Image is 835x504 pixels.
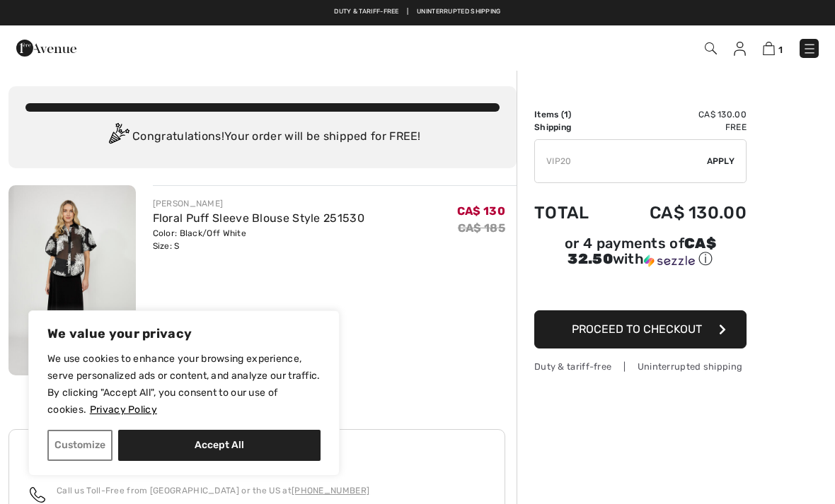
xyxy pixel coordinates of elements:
p: We use cookies to enhance your browsing experience, serve personalized ads or content, and analyz... [47,351,321,418]
a: Floral Puff Sleeve Blouse Style 251530 [153,211,364,225]
a: [PHONE_NUMBER] [292,486,369,496]
td: Shipping [534,121,611,134]
span: CA$ 130 [457,204,505,218]
td: Total [534,189,611,237]
img: Sezzle [644,254,695,267]
span: 1 [778,45,783,55]
img: Search [705,42,717,54]
iframe: PayPal-paypal [534,274,747,305]
td: Items ( ) [534,108,611,121]
div: Color: Black/Off White Size: S [153,227,364,252]
input: Promo code [535,140,707,182]
span: Apply [707,155,735,168]
div: We value your privacy [28,310,340,476]
span: CA$ 32.50 [568,235,716,267]
img: Menu [802,42,817,56]
img: 1ère Avenue [16,34,76,62]
img: Shopping Bag [763,42,775,55]
img: Floral Puff Sleeve Blouse Style 251530 [8,185,136,375]
button: Customize [47,430,113,461]
td: CA$ 130.00 [611,189,747,237]
p: We value your privacy [47,325,321,342]
a: Privacy Policy [89,403,158,416]
p: Call us Toll-Free from [GEOGRAPHIC_DATA] or the US at [57,484,369,497]
span: Proceed to Checkout [572,322,702,336]
img: My Info [734,42,746,56]
a: 1 [763,40,783,57]
div: [PERSON_NAME] [153,197,364,210]
td: Free [611,121,747,134]
s: CA$ 185 [458,221,505,235]
a: 1ère Avenue [16,40,76,54]
div: or 4 payments ofCA$ 32.50withSezzle Click to learn more about Sezzle [534,237,747,274]
span: 1 [564,110,568,119]
div: Duty & tariff-free | Uninterrupted shipping [534,360,747,373]
button: Proceed to Checkout [534,310,747,348]
img: call [30,487,45,503]
button: Accept All [118,430,321,461]
td: CA$ 130.00 [611,108,747,121]
div: Congratulations! Your order will be shipped for FREE! [25,123,500,151]
div: or 4 payments of with [534,237,747,269]
a: Duty & tariff-free | Uninterrupted shipping [334,8,500,15]
img: Congratulation2.svg [104,123,132,151]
